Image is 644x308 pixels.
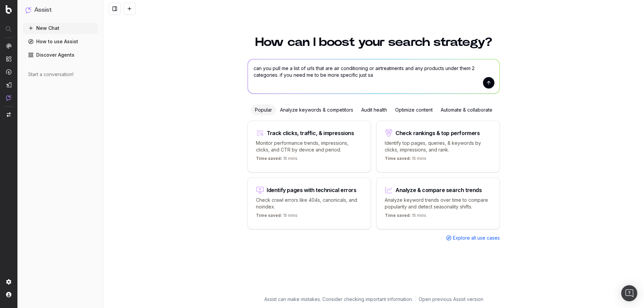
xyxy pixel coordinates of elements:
[385,156,426,164] p: 15 mins
[385,213,411,218] span: Time saved:
[23,50,98,60] a: Discover Agents
[256,156,282,161] span: Time saved:
[453,235,500,241] span: Explore all use cases
[621,285,637,301] div: Open Intercom Messenger
[357,105,391,115] div: Audit health
[23,36,98,47] a: How to use Assist
[437,105,496,115] div: Automate & collaborate
[34,5,52,15] h1: Assist
[23,23,98,34] button: New Chat
[256,213,298,221] p: 15 mins
[256,140,363,153] p: Monitor performance trends, impressions, clicks, and CTR by device and period.
[395,187,482,193] div: Analyze & compare search trends
[6,56,11,62] img: Intelligence
[385,213,426,221] p: 15 mins
[251,105,276,115] div: Popular
[6,69,11,75] img: Activation
[6,82,11,87] img: Studio
[28,71,92,78] div: Start a conversation!
[256,197,363,210] p: Check crawl errors like 404s, canonicals, and noindex.
[276,105,357,115] div: Analyze keywords & competitors
[256,213,282,218] span: Time saved:
[6,43,11,49] img: Analytics
[385,197,491,210] p: Analyze keyword trends over time to compare popularity and detect seasonality shifts.
[6,292,11,297] img: My account
[6,279,11,285] img: Setting
[264,296,413,303] p: Assist can make mistakes. Consider checking important information.
[267,187,357,193] div: Identify pages with technical errors
[6,5,12,14] img: Botify logo
[7,112,11,117] img: Switch project
[6,95,11,101] img: Assist
[256,156,298,164] p: 15 mins
[446,235,500,241] a: Explore all use cases
[25,5,95,15] button: Assist
[248,59,499,94] textarea: can you pull me a list of urls that are air conditioning or airtreatments and any products under ...
[25,7,32,13] img: Assist
[395,130,480,136] div: Check rankings & top performers
[385,156,411,161] span: Time saved:
[419,296,483,303] a: Open previous Assist version
[385,140,491,153] p: Identify top pages, queries, & keywords by clicks, impressions, and rank.
[267,130,354,136] div: Track clicks, traffic, & impressions
[391,105,437,115] div: Optimize content
[248,36,500,48] h1: How can I boost your search strategy?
